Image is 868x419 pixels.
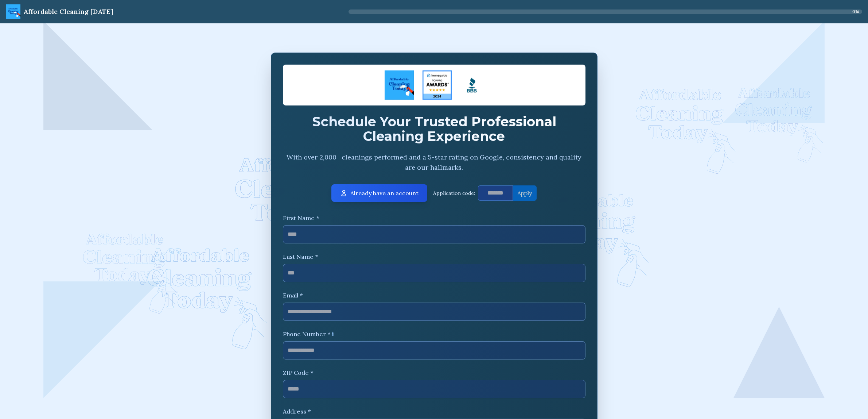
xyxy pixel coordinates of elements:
img: ACT Logo [6,4,20,19]
div: Affordable Cleaning [DATE] [23,7,113,17]
label: ZIP Code * [283,368,585,377]
span: 0 % [852,9,859,15]
button: Already have an account [331,184,427,202]
label: Last Name * [283,252,585,261]
div: Phone Number *ℹ [283,330,334,340]
label: Phone Number * [283,330,334,338]
label: First Name * [283,214,585,222]
p: Application code: [433,189,475,197]
span: ℹ [332,330,334,338]
h2: Schedule Your Trusted Professional Cleaning Experience [283,114,585,143]
label: Email * [283,291,585,300]
button: Apply [513,185,537,201]
img: Four Seasons Cleaning [423,70,452,100]
p: With over 2,000+ cleanings performed and a 5-star rating on Google, consistency and quality are o... [283,152,585,173]
img: ACT Logo [385,70,414,100]
label: Address * [283,407,585,416]
img: Logo Square [458,70,487,100]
